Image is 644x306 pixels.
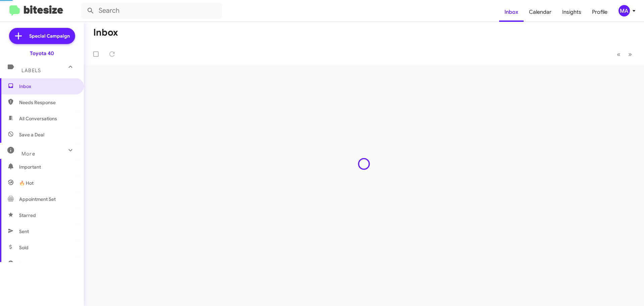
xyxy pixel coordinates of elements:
[19,260,55,267] span: Sold Responded
[29,33,70,39] span: Special Campaign
[19,99,76,106] span: Needs Response
[19,228,29,235] span: Sent
[19,212,36,219] span: Starred
[9,28,75,44] a: Special Campaign
[19,196,56,203] span: Appointment Set
[617,50,621,58] span: «
[587,2,613,22] a: Profile
[613,47,625,61] button: Previous
[19,164,76,170] span: Important
[499,2,524,22] a: Inbox
[19,131,44,138] span: Save a Deal
[524,2,557,22] a: Calendar
[81,3,222,19] input: Search
[613,47,636,61] nav: Page navigation example
[613,5,637,16] button: MA
[93,27,118,38] h1: Inbox
[628,50,632,58] span: »
[624,47,636,61] button: Next
[19,83,76,90] span: Inbox
[557,2,587,22] a: Insights
[619,5,630,16] div: MA
[30,50,54,57] div: Toyota 40
[21,68,41,74] span: Labels
[19,180,34,186] span: 🔥 Hot
[19,115,57,122] span: All Conversations
[21,151,35,157] span: More
[19,244,29,251] span: Sold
